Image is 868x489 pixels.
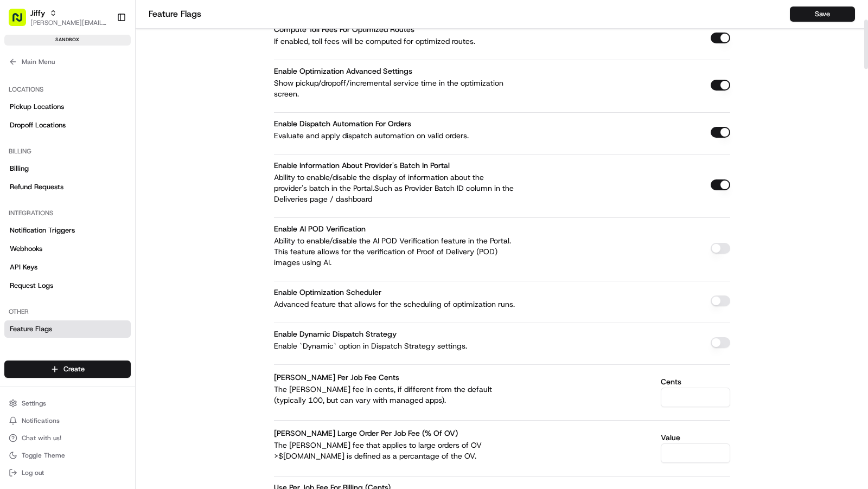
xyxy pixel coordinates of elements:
[22,416,60,425] span: Notifications
[30,8,45,18] button: Jiffy
[274,36,518,47] p: If enabled, toll fees will be computed for optimized routes.
[63,364,85,374] span: Create
[96,197,118,205] span: [DATE]
[22,434,61,442] span: Chat with us!
[274,440,518,461] p: The [PERSON_NAME] fee that applies to large orders of OV >$[DOMAIN_NAME] is defined as a percanta...
[4,222,131,239] a: Notification Triggers
[10,102,64,112] span: Pickup Locations
[4,160,131,177] a: Billing
[4,240,131,258] a: Webhooks
[4,448,131,463] button: Toggle Theme
[10,244,42,254] span: Webhooks
[11,140,69,149] div: Past conversations
[4,54,131,69] button: Main Menu
[10,262,37,272] span: API Keys
[87,237,178,257] a: 💻API Documentation
[274,160,450,170] label: Enable Information about Provider's Batch in Portal
[184,106,197,119] button: Start new chat
[11,10,33,32] img: Nash
[71,168,93,176] span: [DATE]
[274,384,518,406] p: The [PERSON_NAME] fee in cents, if different from the default (typically 100, but can vary with m...
[149,8,790,21] h1: Feature Flags
[4,259,131,276] a: API Keys
[92,243,100,252] div: 💻
[10,164,29,173] span: Billing
[274,299,518,310] p: Advanced feature that allows for the scheduling of optimization runs.
[4,396,131,411] button: Settings
[274,24,414,34] label: Compute toll fees for optimized routes
[274,66,412,76] label: Enable Optimization Advanced Settings
[10,324,52,334] span: Feature Flags
[4,143,131,160] div: Billing
[4,98,131,115] a: Pickup Locations
[274,287,381,297] label: Enable Optimization Scheduler
[274,235,518,268] p: Ability to enable/disable the AI POD Verification feature in the Portal. This feature allows for ...
[274,130,518,141] p: Evaluate and apply dispatch automation on valid orders.
[7,237,87,257] a: 📗Knowledge Base
[4,204,131,222] div: Integrations
[34,197,88,205] span: [PERSON_NAME]
[274,224,366,234] label: Enable AI POD Verification
[168,138,197,151] button: See all
[274,78,518,99] p: Show pickup/dropoff/incremental service time in the optimization screen.
[10,120,66,130] span: Dropoff Locations
[49,114,149,123] div: We're available if you need us!
[108,268,131,276] span: Pylon
[274,340,518,351] p: Enable `Dynamic` option in Dispatch Strategy settings.
[4,413,131,428] button: Notifications
[4,320,131,338] a: Feature Flags
[90,197,94,205] span: •
[274,172,518,204] p: Ability to enable/disable the display of information about the provider's batch in the Portal.Suc...
[76,268,131,276] a: Powered byPylon
[4,361,131,378] button: Create
[4,178,131,196] a: Refund Requests
[274,372,399,382] label: [PERSON_NAME] Per Job Fee Cents
[103,242,174,253] span: API Documentation
[49,103,178,114] div: Start new chat
[22,468,44,477] span: Log out
[661,378,730,385] label: Cents
[11,103,30,123] img: 1736555255976-a54dd68f-1ca7-489b-9aae-adbdc363a1c4
[22,57,55,66] span: Main Menu
[10,182,63,192] span: Refund Requests
[274,428,458,438] label: [PERSON_NAME] Large Order Per Job Fee (% of OV)
[4,430,131,446] button: Chat with us!
[65,168,69,176] span: •
[661,434,730,441] label: Value
[11,243,20,252] div: 📗
[274,119,411,128] label: Enable Dispatch Automation for Orders
[4,303,131,320] div: Other
[22,242,83,253] span: Knowledge Base
[4,117,131,134] a: Dropoff Locations
[30,18,108,27] button: [PERSON_NAME][EMAIL_ADDRESS][DOMAIN_NAME]
[23,103,42,123] img: 1738778727109-b901c2ba-d612-49f7-a14d-d897ce62d23f
[4,465,131,480] button: Log out
[34,168,63,176] span: unihopllc
[4,4,112,30] button: Jiffy[PERSON_NAME][EMAIL_ADDRESS][DOMAIN_NAME]
[11,186,28,204] img: Charles Folsom
[10,281,53,291] span: Request Logs
[790,7,855,22] button: Save
[11,157,28,175] img: unihopllc
[11,43,197,60] p: Welcome 👋
[10,226,75,235] span: Notification Triggers
[28,69,179,81] input: Clear
[4,277,131,294] a: Request Logs
[22,399,46,408] span: Settings
[4,81,131,98] div: Locations
[4,35,131,46] div: sandbox
[274,329,397,339] label: Enable Dynamic Dispatch Strategy
[22,451,65,460] span: Toggle Theme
